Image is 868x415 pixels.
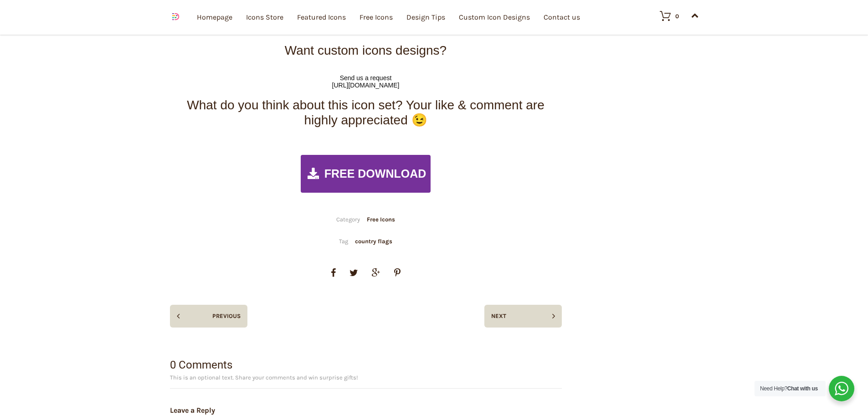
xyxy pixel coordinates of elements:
[355,237,392,246] a: country flags
[324,167,426,180] span: FREE DOWNLOAD
[179,43,553,58] h2: Want custom icons designs?
[212,305,241,328] div: PREVIOUS
[491,305,506,328] div: NEXT
[170,237,562,246] div: Tag
[651,10,679,21] a: 0
[170,215,562,224] div: Category
[760,385,818,392] span: Need Help?
[170,374,562,389] div: This is an optional text. Share your comments and win surprise gifts!
[367,215,395,224] a: Free Icons
[787,385,818,392] strong: Chat with us
[179,98,553,128] h2: What do you think about this icon set? Your like & comment are highly appreciated 😉
[675,13,679,19] div: 0
[170,359,562,370] h2: 0 Comments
